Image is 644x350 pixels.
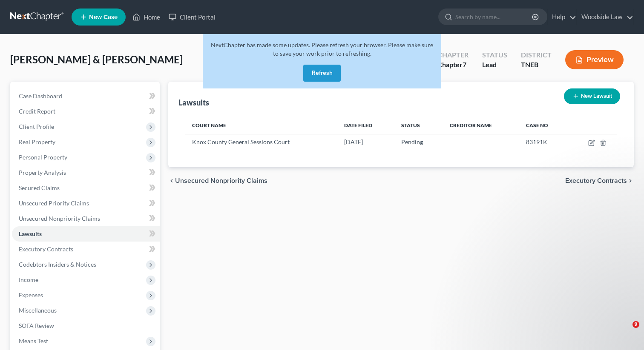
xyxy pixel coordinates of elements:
[19,276,38,283] span: Income
[482,60,507,70] div: Lead
[463,60,466,68] span: 7
[12,104,160,119] a: Credit Report
[19,92,62,100] span: Case Dashboard
[19,307,57,314] span: Miscellaneous
[168,177,175,184] i: chevron_left
[19,138,55,145] span: Real Property
[12,318,160,333] a: SOFA Review
[19,169,66,176] span: Property Analysis
[19,199,89,207] span: Unsecured Priority Claims
[521,60,552,70] div: TNEB
[19,108,55,115] span: Credit Report
[19,184,60,191] span: Secured Claims
[164,9,220,25] a: Client Portal
[19,322,54,329] span: SOFA Review
[128,9,164,25] a: Home
[19,245,73,253] span: Executory Contracts
[565,177,627,184] span: Executory Contracts
[344,122,372,128] span: Date Filed
[482,50,507,60] div: Status
[168,177,267,184] button: chevron_left Unsecured Nonpriority Claims
[19,154,67,161] span: Personal Property
[19,123,54,130] span: Client Profile
[211,41,433,57] span: NextChapter has made some updates. Please refresh your browser. Please make sure to save your wor...
[192,122,226,128] span: Court Name
[12,196,160,211] a: Unsecured Priority Claims
[12,226,160,242] a: Lawsuits
[12,88,160,104] a: Case Dashboard
[19,261,96,268] span: Codebtors Insiders & Notices
[632,321,639,328] span: 9
[401,138,423,145] span: Pending
[526,122,548,128] span: Case No
[450,122,492,128] span: Creditor Name
[303,65,341,82] button: Refresh
[564,88,620,104] button: New Lawsuit
[10,53,183,65] span: [PERSON_NAME] & [PERSON_NAME]
[401,122,420,128] span: Status
[19,291,43,299] span: Expenses
[521,50,552,60] div: District
[19,337,48,344] span: Means Test
[19,230,42,237] span: Lawsuits
[175,177,267,184] span: Unsecured Nonpriority Claims
[565,177,634,184] button: Executory Contracts chevron_right
[344,138,363,145] span: [DATE]
[19,215,100,222] span: Unsecured Nonpriority Claims
[437,50,469,60] div: Chapter
[455,9,533,25] input: Search by name...
[12,165,160,180] a: Property Analysis
[615,321,635,341] iframe: Intercom live chat
[12,242,160,257] a: Executory Contracts
[526,138,547,145] span: 83191K
[577,9,633,25] a: Woodside Law
[565,50,624,69] button: Preview
[548,9,576,25] a: Help
[437,60,469,70] div: Chapter
[192,138,290,145] span: Knox County General Sessions Court
[178,97,209,108] div: Lawsuits
[627,177,634,184] i: chevron_right
[12,211,160,226] a: Unsecured Nonpriority Claims
[12,180,160,196] a: Secured Claims
[89,14,118,20] span: New Case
